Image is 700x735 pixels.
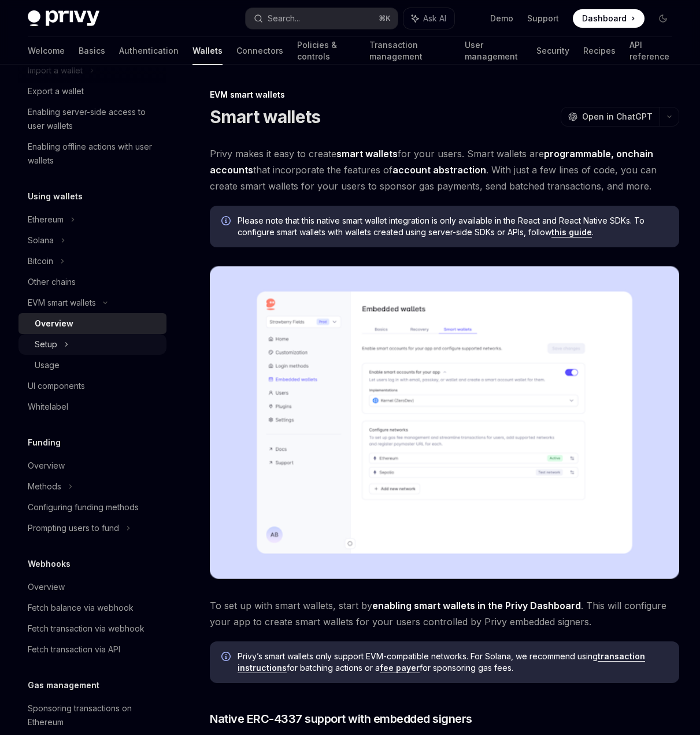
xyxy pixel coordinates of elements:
[18,102,166,136] a: Enabling server-side access to user wallets
[582,13,627,24] span: Dashboard
[210,146,679,194] span: Privy makes it easy to create for your users. Smart wallets are that incorporate the features of ...
[392,164,486,176] a: account abstraction
[28,580,65,594] div: Overview
[18,597,166,618] a: Fetch balance via webhook
[236,37,283,65] a: Connectors
[582,111,653,122] span: Open in ChatGPT
[238,651,668,674] span: Privy’s smart wallets only support EVM-compatible networks. For Solana, we recommend using for ba...
[28,37,65,65] a: Welcome
[28,254,53,268] div: Bitcoin
[18,455,166,476] a: Overview
[119,37,179,65] a: Authentication
[28,140,160,168] div: Enabling offline actions with user wallets
[561,107,660,127] button: Open in ChatGPT
[490,13,513,24] a: Demo
[210,597,679,630] span: To set up with smart wallets, start by . This will configure your app to create smart wallets for...
[28,10,99,27] img: dark logo
[403,8,454,29] button: Ask AI
[18,313,166,334] a: Overview
[654,9,672,28] button: Toggle dark mode
[551,227,592,237] a: this guide
[18,272,166,292] a: Other chains
[536,37,569,65] a: Security
[28,643,120,656] div: Fetch transaction via API
[18,577,166,597] a: Overview
[28,400,68,414] div: Whitelabel
[297,37,355,65] a: Policies & controls
[18,355,166,376] a: Usage
[210,266,679,579] img: Sample enable smart wallets
[210,106,320,127] h1: Smart wallets
[35,317,73,331] div: Overview
[238,651,645,673] a: transaction instructions
[18,618,166,639] a: Fetch transaction via webhook
[629,37,672,65] a: API reference
[18,497,166,518] a: Configuring funding methods
[28,233,54,247] div: Solana
[35,337,57,351] div: Setup
[28,622,145,636] div: Fetch transaction via webhook
[246,8,398,29] button: Search...⌘K
[28,379,85,393] div: UI components
[527,13,559,24] a: Support
[28,500,139,514] div: Configuring funding methods
[369,37,450,65] a: Transaction management
[79,37,105,65] a: Basics
[18,639,166,660] a: Fetch transaction via API
[336,148,398,159] strong: smart wallets
[583,37,616,65] a: Recipes
[28,557,71,571] h5: Webhooks
[221,216,233,228] svg: Info
[28,601,134,615] div: Fetch balance via webhook
[28,84,84,98] div: Export a wallet
[18,376,166,396] a: UI components
[18,81,166,102] a: Export a wallet
[210,89,679,101] div: EVM smart wallets
[192,37,223,65] a: Wallets
[28,459,65,473] div: Overview
[238,215,668,238] span: Please note that this native smart wallet integration is only available in the React and React Na...
[28,678,99,692] h5: Gas management
[210,711,472,727] span: Native ERC-4337 support with embedded signers
[28,105,160,133] div: Enabling server-side access to user wallets
[28,213,64,227] div: Ethereum
[28,480,61,493] div: Methods
[465,37,523,65] a: User management
[28,701,160,729] div: Sponsoring transactions on Ethereum
[379,14,391,23] span: ⌘ K
[28,436,61,450] h5: Funding
[268,12,300,25] div: Search...
[35,358,60,372] div: Usage
[221,652,233,663] svg: Info
[28,521,119,535] div: Prompting users to fund
[372,600,581,612] a: enabling smart wallets in the Privy Dashboard
[28,275,76,289] div: Other chains
[380,663,420,673] a: fee payer
[573,9,645,28] a: Dashboard
[28,190,83,203] h5: Using wallets
[18,396,166,417] a: Whitelabel
[423,13,446,24] span: Ask AI
[18,136,166,171] a: Enabling offline actions with user wallets
[28,296,96,310] div: EVM smart wallets
[18,698,166,733] a: Sponsoring transactions on Ethereum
